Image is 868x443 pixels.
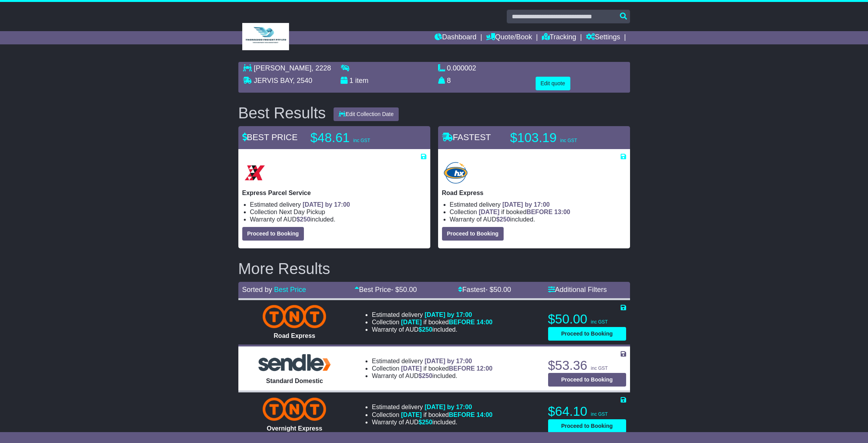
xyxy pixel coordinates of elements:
[554,209,570,215] span: 13:00
[591,366,608,371] span: inc GST
[493,286,511,294] span: 50.00
[372,365,492,372] li: Collection
[442,227,504,241] button: Proceed to Booking
[548,311,626,327] p: $50.00
[401,365,422,372] span: [DATE]
[350,77,353,84] span: 1
[422,419,433,425] span: 250
[242,227,304,241] button: Proceed to Booking
[477,365,493,372] span: 12:00
[442,160,470,185] img: Hunter Express: Road Express
[419,326,433,333] span: $
[372,318,492,326] li: Collection
[442,189,626,197] p: Road Express
[449,319,475,325] span: BEFORE
[401,319,422,325] span: [DATE]
[419,419,433,425] span: $
[496,216,510,223] span: $
[401,411,492,418] span: if booked
[303,201,350,208] span: [DATE] by 17:00
[500,216,510,223] span: 250
[479,209,499,215] span: [DATE]
[311,130,408,146] p: $48.61
[424,358,472,364] span: [DATE] by 17:00
[391,286,417,294] span: - $
[458,286,511,294] a: Fastest- $50.00
[560,138,577,143] span: inc GST
[450,201,626,208] li: Estimated delivery
[355,77,369,84] span: item
[435,31,476,44] a: Dashboard
[274,286,306,294] a: Best Price
[548,373,626,387] button: Proceed to Booking
[279,209,325,215] span: Next Day Pickup
[586,31,620,44] a: Settings
[242,132,298,142] span: BEST PRICE
[449,365,475,372] span: BEFORE
[372,372,492,380] li: Warranty of AUD included.
[401,411,422,418] span: [DATE]
[263,397,326,421] img: TNT Domestic: Overnight Express
[312,64,331,72] span: , 2228
[267,425,322,432] span: Overnight Express
[485,286,511,294] span: - $
[234,104,330,121] div: Best Results
[527,209,553,215] span: BEFORE
[355,286,417,294] a: Best Price- $50.00
[548,358,626,373] p: $53.36
[372,311,492,318] li: Estimated delivery
[591,411,608,417] span: inc GST
[334,107,399,121] button: Edit Collection Date
[447,64,476,72] span: 0.000002
[591,319,608,325] span: inc GST
[477,319,493,325] span: 14:00
[479,209,570,215] span: if booked
[296,216,311,223] span: $
[449,411,475,418] span: BEFORE
[542,31,576,44] a: Tracking
[250,208,426,216] li: Collection
[510,130,608,146] p: $103.19
[548,327,626,341] button: Proceed to Booking
[399,286,417,294] span: 50.00
[242,189,426,197] p: Express Parcel Service
[274,332,316,339] span: Road Express
[502,201,550,208] span: [DATE] by 17:00
[263,305,326,328] img: TNT Domestic: Road Express
[372,403,492,411] li: Estimated delivery
[250,201,426,208] li: Estimated delivery
[450,208,626,216] li: Collection
[424,311,472,318] span: [DATE] by 17:00
[300,216,311,223] span: 250
[486,31,532,44] a: Quote/Book
[372,418,492,426] li: Warranty of AUD included.
[372,411,492,418] li: Collection
[372,357,492,365] li: Estimated delivery
[266,378,323,384] span: Standard Domestic
[548,404,626,419] p: $64.10
[424,404,472,410] span: [DATE] by 17:00
[419,373,433,379] span: $
[548,286,607,294] a: Additional Filters
[536,77,570,90] button: Edit quote
[422,326,433,333] span: 250
[242,286,272,294] span: Sorted by
[442,132,491,142] span: FASTEST
[254,64,312,72] span: [PERSON_NAME]
[401,319,492,325] span: if booked
[422,373,433,379] span: 250
[238,260,630,277] h2: More Results
[401,365,492,372] span: if booked
[477,411,493,418] span: 14:00
[242,160,267,185] img: Border Express: Express Parcel Service
[250,216,426,223] li: Warranty of AUD included.
[254,77,293,84] span: JERVIS BAY
[353,138,370,143] span: inc GST
[548,419,626,433] button: Proceed to Booking
[256,352,334,373] img: Sendle: Standard Domestic
[372,326,492,333] li: Warranty of AUD included.
[447,77,451,84] span: 8
[450,216,626,223] li: Warranty of AUD included.
[293,77,312,84] span: , 2540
